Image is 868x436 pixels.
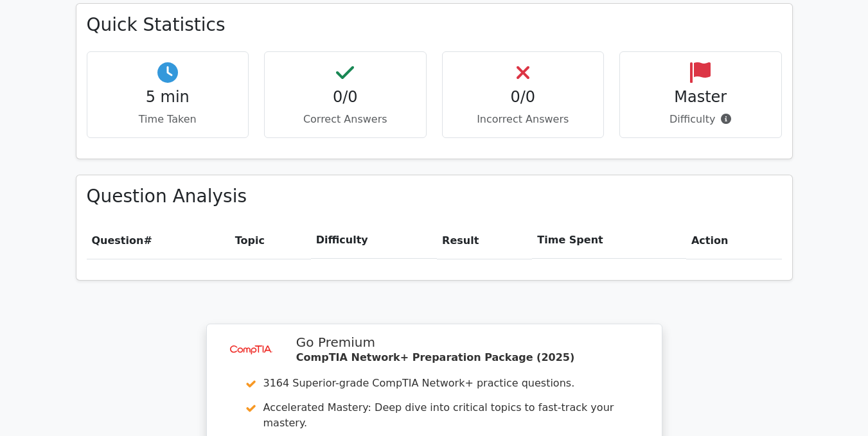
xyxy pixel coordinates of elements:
[87,222,230,259] th: #
[630,112,771,127] p: Difficulty
[230,222,311,259] th: Topic
[437,222,532,259] th: Result
[275,88,416,107] h4: 0/0
[275,112,416,127] p: Correct Answers
[453,112,594,127] p: Incorrect Answers
[311,222,437,259] th: Difficulty
[87,186,782,207] h3: Question Analysis
[630,88,771,107] h4: Master
[87,14,782,36] h3: Quick Statistics
[686,222,782,259] th: Action
[532,222,686,259] th: Time Spent
[98,88,238,107] h4: 5 min
[92,234,144,247] span: Question
[453,88,594,107] h4: 0/0
[98,112,238,127] p: Time Taken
